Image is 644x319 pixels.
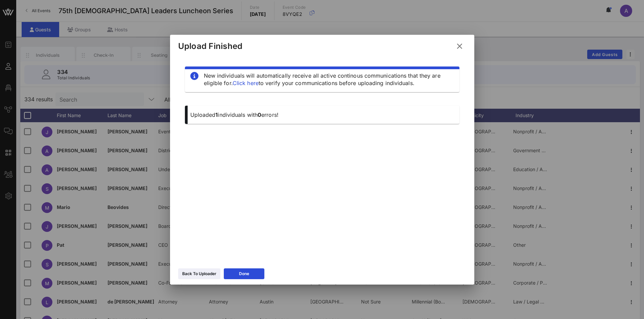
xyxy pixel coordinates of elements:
[215,111,218,118] span: 1
[178,268,220,279] button: Back To Uploader
[190,111,454,118] p: Uploaded individuals with errors!
[204,72,454,87] div: New individuals will automatically receive all active continous communications that they are elig...
[182,270,216,277] div: Back To Uploader
[258,111,261,118] span: 0
[178,41,243,51] div: Upload Finished
[233,80,259,86] a: Click here
[224,268,264,279] button: Done
[239,270,249,277] div: Done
